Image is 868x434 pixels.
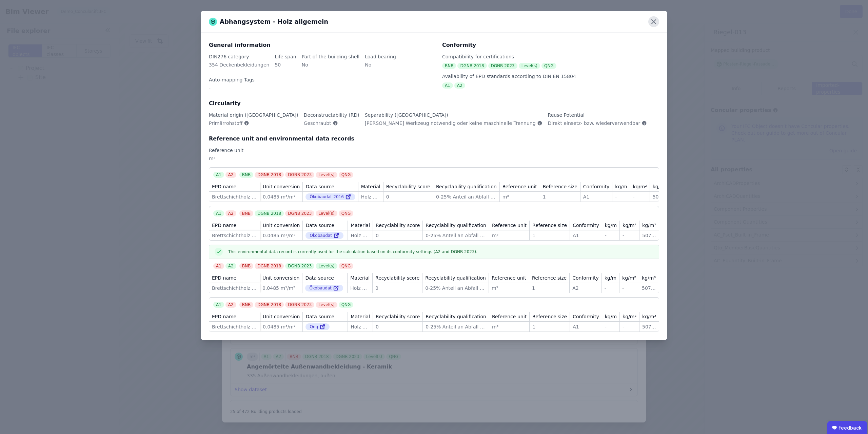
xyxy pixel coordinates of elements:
[275,61,296,74] div: 50
[492,285,526,291] div: m³
[543,183,577,190] div: Reference size
[622,285,636,291] div: -
[605,222,617,229] div: kg/m
[316,172,337,178] div: Level(s)
[339,302,354,308] div: QNG
[209,155,659,167] div: m²
[623,323,636,330] div: -
[262,285,299,291] div: 0.0485 m³/m²
[225,172,236,178] div: A2
[492,222,527,229] div: Reference unit
[228,249,477,254] span: This environmental data record is currently used for the calculation based on its conformity sett...
[305,232,343,239] div: Ökobaudat
[209,76,255,83] div: Auto-mapping Tags
[492,323,527,330] div: m³
[532,313,567,320] div: Reference size
[436,193,497,200] div: 0-25% Anteil an Abfall der recycled wird
[316,302,337,308] div: Level(s)
[351,232,370,239] div: Holz allgemein
[488,63,517,69] div: DGNB 2023
[633,193,647,200] div: -
[548,120,640,127] span: Direkt einsetz- bzw. wiederverwendbar
[209,112,298,118] div: Material origin ([GEOGRAPHIC_DATA])
[339,210,354,216] div: QNG
[376,323,420,330] div: 0
[492,232,527,239] div: m³
[623,232,636,239] div: -
[263,313,300,320] div: Unit conversion
[573,313,599,320] div: Conformity
[532,275,567,281] div: Reference size
[350,275,370,281] div: Material
[622,275,636,281] div: kg/m²
[454,82,465,89] div: A2
[239,172,253,178] div: BNB
[548,112,647,118] div: Reuse Potential
[541,63,556,69] div: QNG
[316,210,337,216] div: Level(s)
[376,222,420,229] div: Recyclability score
[213,302,224,308] div: A1
[304,120,331,127] span: Geschraubt
[376,313,420,320] div: Recyclability score
[361,183,380,190] div: Material
[351,323,370,330] div: Holz allgemein
[212,313,236,320] div: EPD name
[623,222,636,229] div: kg/m²
[361,193,380,200] div: Holz allgemein
[212,183,236,190] div: EPD name
[351,313,370,320] div: Material
[615,193,627,200] div: -
[239,210,253,216] div: BNB
[209,99,659,108] div: Circularity
[457,63,487,69] div: DGNB 2018
[425,275,486,281] div: Recyclability qualification
[492,275,526,281] div: Reference unit
[285,263,314,269] div: DGNB 2023
[305,193,355,200] div: Ökobaudat-2016
[605,232,617,239] div: -
[502,183,537,190] div: Reference unit
[275,53,296,60] div: Life span
[212,193,257,200] div: Brettschichtholz - Standardformen (Durchschnitt DE)
[285,172,314,178] div: DGNB 2023
[426,313,486,320] div: Recyclability qualification
[209,61,269,74] div: 354 Deckenbekleidungen
[213,263,224,269] div: A1
[316,263,337,269] div: Level(s)
[209,17,328,26] div: Abhangsystem - Holz allgemein
[365,120,536,127] span: [PERSON_NAME] Werkzeug notwendig oder keine maschinelle Trennung
[502,193,537,200] div: m³
[605,323,617,330] div: -
[426,232,486,239] div: 0-25% Anteil an Abfall der recycled wird
[209,135,659,143] div: Reference unit and environmental data records
[573,222,599,229] div: Conformity
[209,53,269,60] div: DIN276 category
[532,222,567,229] div: Reference size
[642,313,656,320] div: kg/m³
[302,61,360,74] div: No
[305,275,334,281] div: Data source
[532,285,567,291] div: 1
[532,323,567,330] div: 1
[653,183,667,190] div: kg/m³
[583,183,610,190] div: Conformity
[375,285,419,291] div: 0
[425,285,486,291] div: 0-25% Anteil an Abfall der recycled wird
[615,183,627,190] div: kg/m
[442,63,456,69] div: BNB
[426,323,486,330] div: 0-25% Anteil an Abfall der recycled wird
[263,222,300,229] div: Unit conversion
[492,313,527,320] div: Reference unit
[212,222,236,229] div: EPD name
[209,147,659,154] div: Reference unit
[212,323,257,330] div: Brettschichtholz - Standardformen (Durchschnitt DE)
[386,193,430,200] div: 0
[375,275,419,281] div: Recyclability score
[305,222,334,229] div: Data source
[605,285,616,291] div: -
[442,53,659,60] div: Compatibility for certifications
[642,222,656,229] div: kg/m³
[442,82,453,89] div: A1
[436,183,497,190] div: Recyclability qualification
